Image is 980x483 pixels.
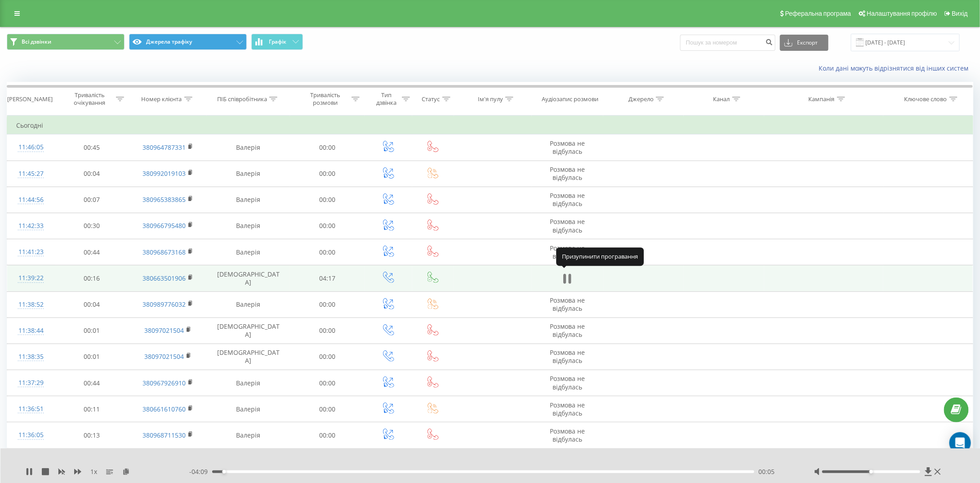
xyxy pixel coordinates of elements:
[55,134,129,161] td: 00:45
[373,91,400,107] div: Тип дзвінка
[16,296,46,313] div: 11:38:52
[290,265,365,291] td: 04:17
[904,95,947,103] div: Ключове слово
[290,134,365,161] td: 00:00
[207,134,290,161] td: Валерія
[16,217,46,235] div: 11:42:33
[290,396,365,422] td: 00:00
[143,431,186,439] a: 380968711530
[222,470,226,474] div: Accessibility label
[143,169,186,178] a: 380992019103
[189,467,212,476] span: - 04:09
[143,274,186,282] a: 380663501906
[16,165,46,183] div: 11:45:27
[780,35,829,51] button: Експорт
[207,370,290,396] td: Валерія
[55,422,129,448] td: 00:13
[550,296,585,313] span: Розмова не відбулась
[143,195,186,204] a: 380965383865
[550,427,585,443] span: Розмова не відбулась
[819,64,973,72] a: Коли дані можуть відрізнятися вiд інших систем
[550,401,585,417] span: Розмова не відбулась
[290,291,365,318] td: 00:00
[550,139,585,156] span: Розмова не відбулась
[143,248,186,256] a: 380968673168
[55,396,129,422] td: 00:11
[16,374,46,392] div: 11:37:29
[55,239,129,265] td: 00:44
[143,379,186,387] a: 380967926910
[90,467,97,476] span: 1 x
[129,34,247,50] button: Джерела трафіку
[7,116,973,134] td: Сьогодні
[207,422,290,448] td: Валерія
[809,95,835,103] div: Кампанія
[55,318,129,344] td: 00:01
[550,165,585,182] span: Розмова не відбулась
[290,161,365,187] td: 00:00
[290,213,365,239] td: 00:00
[251,34,303,50] button: Графік
[207,265,290,291] td: [DEMOGRAPHIC_DATA]
[145,352,184,361] a: 38097021504
[713,95,730,103] div: Канал
[290,239,365,265] td: 00:00
[556,248,644,266] div: Призупинити програвання
[16,348,46,366] div: 11:38:35
[16,269,46,287] div: 11:39:22
[207,239,290,265] td: Валерія
[207,396,290,422] td: Валерія
[145,326,184,335] a: 38097021504
[16,400,46,418] div: 11:36:51
[785,10,851,17] span: Реферальна програма
[22,38,51,45] span: Всі дзвінки
[550,217,585,234] span: Розмова не відбулась
[550,348,585,365] span: Розмова не відбулась
[16,191,46,209] div: 11:44:56
[290,318,365,344] td: 00:00
[207,344,290,370] td: [DEMOGRAPHIC_DATA]
[269,39,286,45] span: Графік
[550,374,585,391] span: Розмова не відбулась
[422,95,440,103] div: Статус
[550,244,585,260] span: Розмова не відбулась
[949,432,971,454] div: Open Intercom Messenger
[16,139,46,156] div: 11:46:05
[680,35,775,51] input: Пошук за номером
[628,95,654,103] div: Джерело
[16,243,46,261] div: 11:41:23
[290,187,365,213] td: 00:00
[290,422,365,448] td: 00:00
[55,344,129,370] td: 00:01
[55,161,129,187] td: 00:04
[142,95,182,103] div: Номер клієнта
[55,370,129,396] td: 00:44
[7,34,125,50] button: Всі дзвінки
[143,221,186,230] a: 380966795480
[207,213,290,239] td: Валерія
[16,426,46,444] div: 11:36:05
[217,95,267,103] div: ПІБ співробітника
[207,161,290,187] td: Валерія
[301,91,349,107] div: Тривалість розмови
[952,10,968,17] span: Вихід
[207,318,290,344] td: [DEMOGRAPHIC_DATA]
[550,322,585,339] span: Розмова не відбулась
[542,95,599,103] div: Аудіозапис розмови
[759,467,775,476] span: 00:05
[143,300,186,309] a: 380989776032
[55,265,129,291] td: 00:16
[16,322,46,340] div: 11:38:44
[143,143,186,152] a: 380964787331
[550,191,585,208] span: Розмова не відбулась
[290,344,365,370] td: 00:00
[55,213,129,239] td: 00:30
[290,370,365,396] td: 00:00
[207,291,290,318] td: Валерія
[66,91,114,107] div: Тривалість очікування
[55,291,129,318] td: 00:04
[7,95,53,103] div: [PERSON_NAME]
[869,470,873,474] div: Accessibility label
[478,95,503,103] div: Ім'я пулу
[207,187,290,213] td: Валерія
